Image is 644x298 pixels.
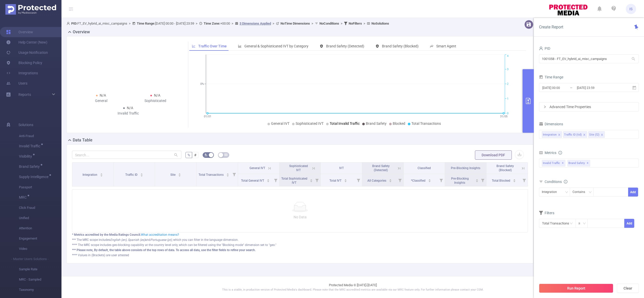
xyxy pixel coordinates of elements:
[100,174,103,176] i: icon: caret-down
[6,37,47,47] a: Help Center (New)
[18,120,33,130] span: Solutions
[629,4,632,14] span: IS
[281,177,307,184] span: Total Sophisticated IVT
[587,160,589,166] span: ✕
[19,264,61,274] span: Sample Rate
[125,173,138,177] span: Traffic ID
[100,172,103,176] div: Sort
[19,274,61,285] span: MRC - Sampled
[329,179,342,182] span: Total IVT
[513,178,516,180] i: icon: caret-up
[19,144,42,148] span: Invalid Traffic
[72,243,528,247] div: **** The MRC scope includes geo-blocking capability at the country level only, which can be filte...
[6,47,48,58] a: Usage Notification
[226,172,229,176] div: Sort
[296,121,324,126] span: Sophisticated IVT
[250,166,265,170] span: General IVT
[199,173,224,177] span: Total Transactions
[367,179,387,182] span: All Categories
[513,178,516,181] div: Sort
[479,174,486,186] i: Filter menu
[564,180,567,183] i: icon: info-circle
[521,174,528,186] i: Filter menu
[438,174,445,186] i: Filter menu
[476,178,479,180] i: icon: caret-up
[267,178,270,181] div: Sort
[128,98,183,104] div: Sophisticated
[200,83,204,86] tspan: 0%
[396,174,403,186] i: Filter menu
[542,131,562,138] li: Integration
[204,22,220,25] b: Time Zone:
[19,233,61,244] span: Engagement
[389,180,392,182] i: icon: caret-down
[19,196,28,199] span: MRC
[82,173,98,177] span: Integration
[428,178,431,180] i: icon: caret-up
[339,22,344,25] span: >
[628,188,638,197] button: Add
[313,174,320,186] i: Filter menu
[154,93,160,97] span: N/A
[198,44,227,48] span: Traffic Over Time
[73,29,90,35] h2: Overview
[18,93,31,97] span: Reports
[588,131,605,138] li: Site (l2)
[475,178,479,181] div: Sort
[310,180,313,182] i: icon: caret-down
[366,121,387,126] span: Brand Safety
[562,160,564,166] span: ✕
[71,22,77,25] b: PID:
[244,44,308,48] span: General & Sophisticated IVT by Category
[72,248,528,252] div: *** Please note, By default, the table above consists of the top rows of data. To access all data...
[226,174,229,176] i: icon: caret-down
[76,214,524,220] p: No Data
[72,233,141,237] b: * Metrics accredited by the Media Ratings Council.
[6,68,38,78] a: Integrations
[6,27,33,37] a: Overview
[6,78,27,88] a: Users
[564,131,582,138] div: Traffic ID (tid)
[573,188,589,196] div: Contains
[6,58,42,68] a: Blocking Policy
[100,93,106,97] span: N/A
[542,188,560,196] div: Integration
[539,151,556,155] span: Metrics
[565,191,568,194] i: icon: down
[349,22,362,25] b: No Filters
[240,22,271,25] u: 3 Dimensions Applied
[539,122,563,126] span: Dimensions
[451,177,469,184] span: Pre-Blocking Insights
[310,22,315,25] span: >
[539,284,613,293] button: Run Report
[411,121,441,126] span: Total Transactions
[542,160,565,167] span: Invalid Traffic
[267,178,269,180] i: icon: caret-up
[19,182,61,192] span: Passport
[389,178,392,181] div: Sort
[231,162,238,186] i: Filter menu
[19,165,41,168] span: Brand Safety
[224,153,227,156] i: icon: table
[576,84,618,91] input: End date
[513,180,516,182] i: icon: caret-down
[507,68,508,71] tspan: 3
[558,133,560,137] i: icon: close
[428,178,431,181] div: Sort
[267,180,269,182] i: icon: caret-down
[127,22,132,25] span: >
[194,22,199,25] span: >
[100,172,103,174] i: icon: caret-up
[475,150,512,160] button: Download PDF
[241,179,265,182] span: Total General IVT
[451,166,480,170] span: Pre-Blocking Insights
[436,44,456,48] span: Smart Agent
[19,155,34,158] span: Visibility
[101,111,155,116] div: Invalid Traffic
[204,153,207,156] i: icon: bg-colors
[19,203,61,213] span: Click Fraud
[67,22,389,25] span: FT_EV_hybrid_ai_misc_campaigns [DATE] 00:00 - [DATE] 23:59 +00:00
[617,284,639,293] button: Clear
[344,180,347,182] i: icon: caret-down
[140,172,143,174] i: icon: caret-up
